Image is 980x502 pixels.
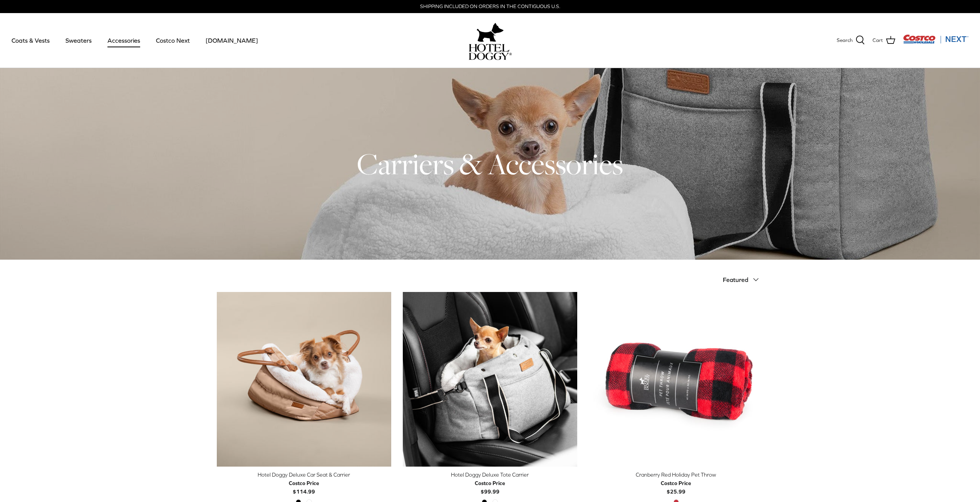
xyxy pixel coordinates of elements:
[217,470,391,479] div: Hotel Doggy Deluxe Car Seat & Carrier
[723,271,764,288] button: Featured
[589,470,763,479] div: Cranberry Red Holiday Pet Throw
[661,479,691,495] b: $25.99
[661,479,691,487] div: Costco Price
[403,470,577,479] div: Hotel Doggy Deluxe Tote Carrier
[589,292,763,466] a: Cranberry Red Holiday Pet Throw
[873,37,883,45] span: Cart
[403,470,577,496] a: Hotel Doggy Deluxe Tote Carrier Costco Price$99.99
[199,27,265,53] a: [DOMAIN_NAME]
[469,44,512,60] img: hoteldoggycom
[837,35,865,45] a: Search
[149,27,197,53] a: Costco Next
[217,292,391,466] a: Hotel Doggy Deluxe Car Seat & Carrier
[723,276,748,283] span: Featured
[289,479,319,495] b: $114.99
[477,21,504,44] img: hoteldoggy.com
[217,145,764,183] h1: Carriers & Accessories
[289,479,319,487] div: Costco Price
[101,27,147,53] a: Accessories
[475,479,505,495] b: $99.99
[403,292,577,466] a: Hotel Doggy Deluxe Tote Carrier
[5,27,57,53] a: Coats & Vests
[873,35,895,45] a: Cart
[589,470,763,496] a: Cranberry Red Holiday Pet Throw Costco Price$25.99
[59,27,99,53] a: Sweaters
[469,21,512,60] a: hoteldoggy.com hoteldoggycom
[837,37,853,45] span: Search
[903,34,968,44] img: Costco Next
[903,39,968,45] a: Visit Costco Next
[217,470,391,496] a: Hotel Doggy Deluxe Car Seat & Carrier Costco Price$114.99
[475,479,505,487] div: Costco Price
